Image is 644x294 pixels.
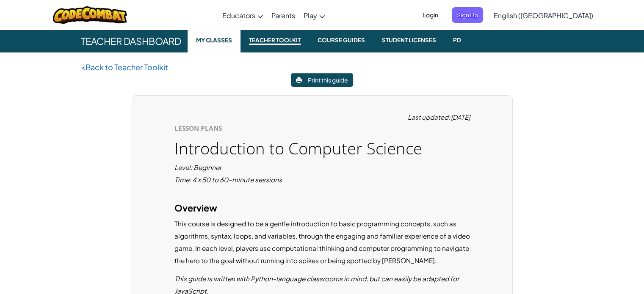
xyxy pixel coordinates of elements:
a: Play [299,4,329,27]
span: Back to Teacher Toolkit [86,62,168,72]
em: Time: 4 x 50 to 60-minute sessions [174,176,282,184]
span: English ([GEOGRAPHIC_DATA]) [494,11,593,20]
span: Teacher Dashboard [75,30,188,52]
a: Educators [218,4,267,27]
h3: Overview [174,198,470,217]
a: Print this guide [296,76,348,84]
h5: Lesson Plans [174,122,470,135]
a: English ([GEOGRAPHIC_DATA]) [489,4,597,27]
small: Student Licenses [379,35,439,45]
button: Login [418,7,443,23]
span: Educators [222,11,255,20]
a: My Classes [188,30,240,52]
em: Level: Beginner [174,163,221,171]
small: Teacher Toolkit [249,35,301,45]
h1: Introduction to Computer Science [174,135,470,161]
a: <Back to Teacher Toolkit [81,62,168,72]
a: Teacher Toolkit [240,30,309,52]
small: My Classes [193,35,235,45]
a: Parents [267,4,299,27]
small: PD [450,35,464,45]
small: Course Guides [314,35,368,45]
h6: Last updated: [DATE] [174,113,470,122]
p: This course is designed to be a gentle introduction to basic programming concepts, such as algori... [174,217,470,267]
a: Student Licenses [373,30,445,52]
img: CodeCombat logo [53,6,127,24]
span: Play [304,11,317,20]
span: < [81,62,86,72]
button: Sign Up [452,7,483,23]
span: Print this guide [308,76,348,84]
a: Course Guides [309,30,373,52]
a: PD [445,30,470,52]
